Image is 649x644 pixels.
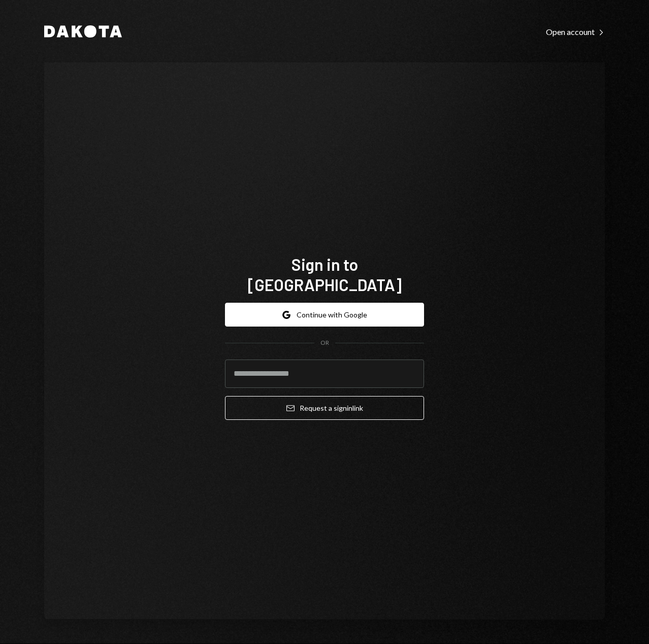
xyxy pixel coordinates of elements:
[546,27,605,37] div: Open account
[320,339,329,347] div: OR
[546,26,605,37] a: Open account
[225,396,424,420] button: Request a signinlink
[225,303,424,327] button: Continue with Google
[225,254,424,295] h1: Sign in to [GEOGRAPHIC_DATA]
